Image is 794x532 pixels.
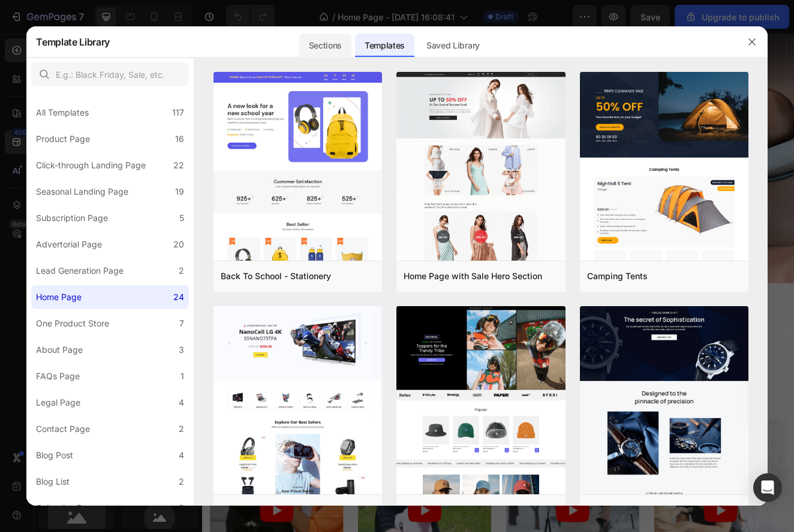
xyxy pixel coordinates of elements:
[175,185,184,199] div: 19
[181,369,184,383] div: 1
[221,269,331,283] div: Back To School - Stationery
[179,501,184,515] div: 3
[355,34,414,58] div: Templates
[92,219,239,231] span: Commandez votre lit Babydou
[179,343,184,357] div: 3
[753,473,782,502] div: Open Intercom Messenger
[417,34,489,58] div: Saved Library
[36,290,82,304] div: Home Page
[173,158,184,173] div: 22
[10,408,709,439] p: What dog parents are saying
[10,334,709,348] p: As seen in:
[31,62,189,86] input: E.g.: Black Friday, Sale, etc.
[36,26,110,58] h2: Template Library
[179,448,184,463] div: 4
[515,77,579,86] div: Drop element here
[30,175,256,189] p: Supports strong muscles, increases bone strength
[36,252,158,264] p: 30-day money back guarantee
[36,448,73,463] div: Blog Post
[36,132,90,146] div: Product Page
[30,92,256,107] p: Perfect for sensitive tummies
[30,147,256,162] p: Bursting with protein, vitamins, and minerals
[179,474,184,489] div: 2
[179,211,184,225] div: 5
[587,503,645,517] div: Steel Watches
[175,132,184,146] div: 16
[404,269,542,283] div: Home Page with Sale Hero Section
[175,250,311,265] img: 495611768014373769-47762bdc-c92b-46d1-973d-50401e2847fe.png
[36,501,97,515] div: Collection Page
[172,105,184,120] div: 117
[299,34,351,58] div: Sections
[36,237,102,252] div: Advertorial Page
[179,264,184,278] div: 2
[36,474,70,489] div: Blog List
[36,422,90,436] div: Contact Page
[173,237,184,252] div: 20
[30,120,256,134] p: Supercharge immunity System
[36,158,146,173] div: Click-through Landing Page
[179,316,184,331] div: 7
[36,395,80,410] div: Legal Page
[36,343,83,357] div: About Page
[36,185,128,199] div: Seasonal Landing Page
[36,264,124,278] div: Lead Generation Page
[179,422,184,436] div: 2
[173,290,184,304] div: 24
[221,503,280,517] div: Electronic - V2
[580,72,748,440] img: tent.png
[587,269,648,283] div: Camping Tents
[36,211,108,225] div: Subscription Page
[9,210,322,239] a: Commandez votre lit Babydou
[36,105,89,120] div: All Templates
[179,395,184,410] div: 4
[36,369,80,383] div: FAQs Page
[404,503,558,517] div: Home Page - Multiple Product - Apparel - Style 4
[36,316,109,331] div: One Product Store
